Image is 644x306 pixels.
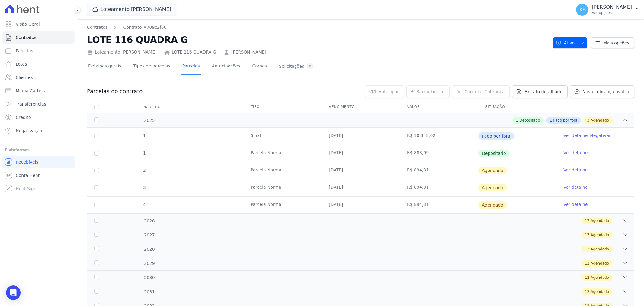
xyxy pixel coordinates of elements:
[322,145,400,162] td: [DATE]
[211,59,242,75] a: Antecipações
[585,218,589,223] span: 17
[322,197,400,213] td: [DATE]
[322,162,400,179] td: [DATE]
[16,172,40,178] span: Conta Hent
[556,37,575,48] span: Ativo
[243,197,322,213] td: Parcela Normal
[2,71,75,83] a: Clientes
[563,150,588,156] a: Ver detalhe
[94,134,99,138] input: Só é possível selecionar pagamentos em aberto
[144,218,155,224] span: 2026
[571,1,644,18] button: KF [PERSON_NAME] Ver opções
[144,117,155,124] span: 2025
[478,167,507,174] span: Agendado
[591,37,634,48] a: Mais opções
[16,48,33,54] span: Parcelas
[478,150,510,157] span: Depositado
[400,197,478,213] td: R$ 894,31
[519,118,540,123] span: Depositado
[172,49,216,55] a: LOTE 116 QUADRA G
[16,34,36,41] span: Contratos
[592,10,632,15] p: Ver opções
[2,45,75,57] a: Parcelas
[143,133,146,138] span: 1
[94,151,99,156] input: Só é possível selecionar pagamentos em aberto
[16,159,38,165] span: Recebíveis
[144,289,155,295] span: 2031
[478,101,556,113] th: Situação
[87,88,143,95] h3: Parcelas do contrato
[251,59,268,75] a: Carnês
[516,118,518,123] span: 1
[2,125,75,137] a: Negativação
[563,201,588,207] a: Ver detalhe
[585,261,589,266] span: 12
[87,24,548,31] nav: Breadcrumb
[550,118,552,123] span: 1
[143,202,146,207] span: 4
[2,169,75,181] a: Conta Hent
[87,59,123,75] a: Detalhes gerais
[603,40,629,46] span: Mais opções
[143,151,146,155] span: 1
[5,146,72,154] div: Plataformas
[563,184,588,190] a: Ver detalhe
[6,285,21,300] div: Open Intercom Messenger
[123,24,166,31] a: Contrato #709c2f50
[16,101,46,107] span: Transferências
[585,246,589,252] span: 12
[144,260,155,267] span: 2029
[553,118,577,123] span: Pago por fora
[2,156,75,168] a: Recebíveis
[143,185,146,190] span: 3
[512,85,568,98] a: Extrato detalhado
[16,88,47,94] span: Minha Carteira
[591,232,609,238] span: Agendado
[243,101,322,113] th: Tipo
[2,85,75,97] a: Minha Carteira
[524,89,562,95] span: Extrato detalhado
[94,185,99,190] input: default
[400,162,478,179] td: R$ 894,31
[400,128,478,145] td: R$ 10.348,02
[590,133,611,138] a: Negativar
[563,167,588,173] a: Ver detalhe
[243,162,322,179] td: Parcela Normal
[591,261,609,266] span: Agendado
[144,232,155,238] span: 2027
[592,4,632,10] p: [PERSON_NAME]
[563,132,588,138] a: Ver detalhe
[143,168,146,173] span: 2
[400,145,478,162] td: R$ 888,09
[322,179,400,196] td: [DATE]
[87,4,176,15] button: Loteamento [PERSON_NAME]
[322,101,400,113] th: Vencimento
[591,275,609,280] span: Agendado
[94,168,99,173] input: default
[2,111,75,123] a: Crédito
[16,74,33,80] span: Clientes
[278,59,315,75] a: Solicitações0
[87,24,167,31] nav: Breadcrumb
[135,101,167,113] div: Parcela
[243,145,322,162] td: Parcela Normal
[16,128,42,134] span: Negativação
[579,8,585,12] span: KF
[478,201,507,209] span: Agendado
[322,128,400,145] td: [DATE]
[587,118,590,123] span: 3
[553,37,588,48] button: Ativo
[591,246,609,252] span: Agendado
[570,85,634,98] a: Nova cobrança avulsa
[181,59,201,75] a: Parcelas
[591,218,609,223] span: Agendado
[591,289,609,295] span: Agendado
[132,59,171,75] a: Tipos de parcelas
[582,89,629,95] span: Nova cobrança avulsa
[94,203,99,207] input: default
[400,179,478,196] td: R$ 894,31
[591,118,609,123] span: Agendado
[16,21,40,27] span: Visão Geral
[400,101,478,113] th: Valor
[478,184,507,191] span: Agendado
